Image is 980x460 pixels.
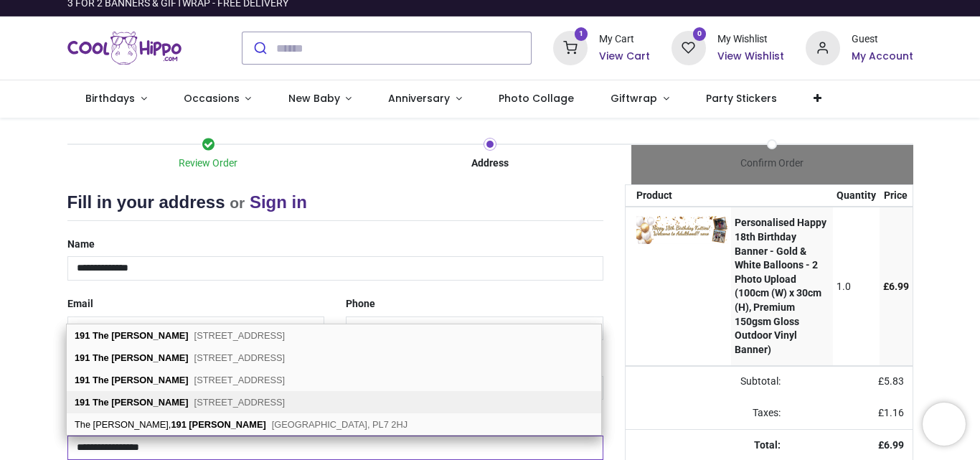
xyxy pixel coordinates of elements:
b: The [PERSON_NAME] [93,397,189,408]
b: 191 [75,375,90,385]
img: Cool Hippo [67,28,182,68]
b: 191 [171,419,186,430]
span: New Baby [288,91,340,105]
span: 5.83 [884,375,904,387]
b: 191 [75,330,90,341]
span: [GEOGRAPHIC_DATA], PL7 2HJ [272,419,407,430]
span: [STREET_ADDRESS] [194,352,286,363]
div: Guest [852,32,913,47]
div: My Wishlist [717,32,784,47]
a: Sign in [250,192,307,212]
label: Name [67,233,95,257]
div: Address [349,156,631,171]
div: address list [67,324,601,436]
label: Phone [346,292,375,316]
img: 58MZTIAAAAGSURBVAMAZ71wosrycqUAAAAASUVORK5CYII= [636,216,728,243]
span: [STREET_ADDRESS] [194,330,286,341]
span: £ [878,375,904,387]
a: My Account [852,50,913,64]
iframe: Brevo live chat [923,403,966,446]
span: [STREET_ADDRESS] [194,397,286,408]
span: Anniversary [388,91,450,105]
span: Birthdays [85,91,135,105]
a: New Baby [270,80,370,118]
a: 0 [672,42,706,53]
span: £ [883,281,909,292]
td: Subtotal: [626,366,790,398]
b: The [PERSON_NAME] [93,352,189,363]
span: Photo Collage [499,91,574,105]
small: or [230,194,245,211]
b: 191 [75,352,90,363]
div: The [PERSON_NAME], [67,413,601,435]
div: 1.0 [837,280,876,294]
a: View Wishlist [717,50,784,64]
th: Price [880,185,913,207]
span: 6.99 [884,439,904,451]
span: 1.16 [884,407,904,418]
b: [PERSON_NAME] [189,419,265,430]
div: My Cart [599,32,650,47]
span: Party Stickers [706,91,777,105]
a: Birthdays [67,80,166,118]
span: 6.99 [889,281,909,292]
strong: £ [878,439,904,451]
span: Fill in your address [67,192,225,212]
span: [STREET_ADDRESS] [194,375,286,385]
span: Giftwrap [611,91,657,105]
label: Email [67,292,93,316]
a: Giftwrap [593,80,688,118]
div: Review Order [67,156,349,171]
span: Occasions [184,91,240,105]
a: 1 [553,42,588,53]
a: View Cart [599,50,650,64]
div: Confirm Order [631,156,913,171]
button: Submit [242,32,276,64]
sup: 1 [575,27,588,41]
th: Product [626,185,732,207]
b: The [PERSON_NAME] [93,330,189,341]
span: £ [878,407,904,418]
b: 191 [75,397,90,408]
strong: Total: [754,439,781,451]
sup: 0 [693,27,707,41]
b: The [PERSON_NAME] [93,375,189,385]
a: Logo of Cool Hippo [67,28,182,68]
a: Anniversary [370,80,481,118]
a: Occasions [165,80,270,118]
td: Taxes: [626,398,790,429]
th: Quantity [833,185,880,207]
strong: Personalised Happy 18th Birthday Banner - Gold & White Balloons - 2 Photo Upload (100cm (W) x 30c... [735,217,826,355]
